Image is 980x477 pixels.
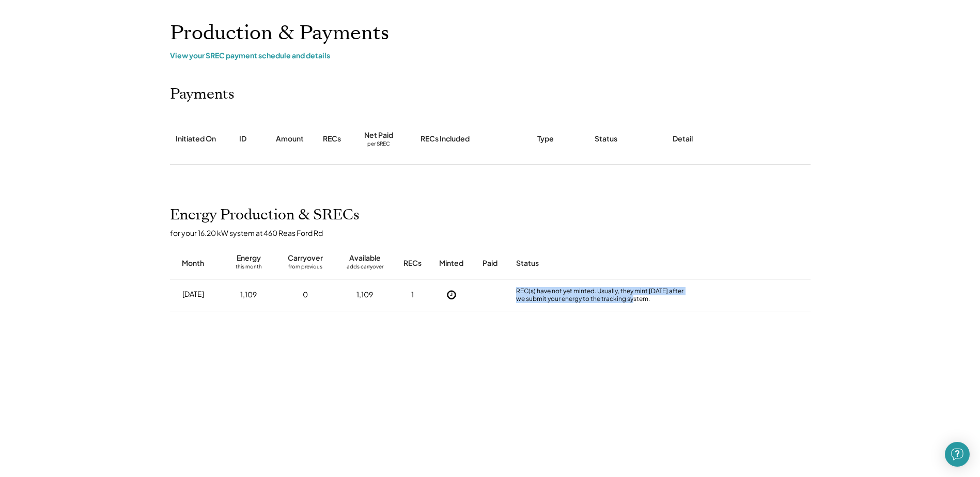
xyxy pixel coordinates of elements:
[421,134,470,144] div: RECs Included
[170,86,235,103] h2: Payments
[182,289,204,299] div: [DATE]
[537,134,554,144] div: Type
[288,263,322,274] div: from previous
[673,134,693,144] div: Detail
[595,134,617,144] div: Status
[439,258,463,268] div: Minted
[516,258,692,268] div: Status
[170,21,811,45] h1: Production & Payments
[170,206,360,224] h2: Energy Production & SRECs
[347,263,383,274] div: adds carryover
[516,287,692,303] div: REC(s) have not yet minted. Usually, they mint [DATE] after we submit your energy to the tracking...
[237,253,261,263] div: Energy
[945,442,970,467] div: Open Intercom Messenger
[239,134,246,144] div: ID
[483,258,497,268] div: Paid
[170,228,821,237] div: for your 16.20 kW system at 460 Reas Ford Rd
[411,290,414,300] div: 1
[182,258,204,268] div: Month
[288,253,323,263] div: Carryover
[276,134,304,144] div: Amount
[364,130,393,140] div: Net Paid
[444,287,459,303] button: Not Yet Minted
[367,140,390,148] div: per SREC
[170,51,811,60] div: View your SREC payment schedule and details
[236,263,262,274] div: this month
[303,290,308,300] div: 0
[176,134,216,144] div: Initiated On
[403,258,422,268] div: RECs
[349,253,381,263] div: Available
[356,290,373,300] div: 1,109
[240,290,257,300] div: 1,109
[323,134,341,144] div: RECs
